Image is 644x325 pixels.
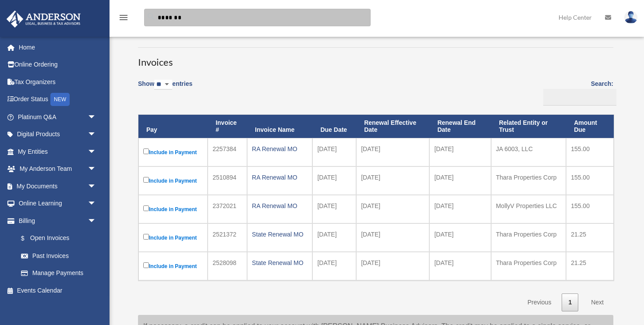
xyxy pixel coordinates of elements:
a: Manage Payments [12,265,105,282]
td: Thara Properties Corp [491,166,566,195]
td: [DATE] [312,138,356,166]
div: State Renewal MO [252,257,308,269]
label: Include in Payment [143,232,203,243]
span: arrow_drop_down [88,126,105,144]
th: Amount Due: activate to sort column ascending [566,115,614,138]
td: 2510894 [208,166,247,195]
a: Online Ordering [6,56,110,74]
td: [DATE] [312,195,356,223]
input: Include in Payment [143,262,149,268]
td: [DATE] [429,166,491,195]
a: Platinum Q&Aarrow_drop_down [6,108,110,126]
span: arrow_drop_down [88,212,105,230]
td: 2372021 [208,195,247,223]
td: 155.00 [566,195,614,223]
span: arrow_drop_down [88,195,105,213]
td: [DATE] [356,223,429,252]
div: State Renewal MO [252,228,308,240]
td: 2528098 [208,252,247,280]
td: JA 6003, LLC [491,138,566,166]
td: [DATE] [312,252,356,280]
span: $ [26,233,30,244]
td: [DATE] [356,166,429,195]
a: Digital Productsarrow_drop_down [6,126,110,143]
a: $Open Invoices [12,230,101,247]
th: Pay: activate to sort column descending [138,115,208,138]
td: [DATE] [429,223,491,252]
td: [DATE] [429,252,491,280]
label: Show entries [138,78,192,99]
span: arrow_drop_down [88,108,105,126]
td: 21.25 [566,223,614,252]
a: Order StatusNEW [6,91,110,109]
a: Tax Organizers [6,73,110,91]
td: 155.00 [566,166,614,195]
th: Invoice Name: activate to sort column ascending [247,115,312,138]
a: My Entitiesarrow_drop_down [6,143,110,160]
a: Past Invoices [12,247,105,265]
img: User Pic [624,11,637,24]
td: [DATE] [356,195,429,223]
a: My Anderson Teamarrow_drop_down [6,160,110,178]
label: Include in Payment [143,147,203,158]
input: Include in Payment [143,234,149,240]
th: Related Entity or Trust: activate to sort column ascending [491,115,566,138]
th: Renewal Effective Date: activate to sort column ascending [356,115,429,138]
span: arrow_drop_down [88,143,105,161]
td: [DATE] [429,138,491,166]
td: 21.25 [566,252,614,280]
th: Renewal End Date: activate to sort column ascending [429,115,491,138]
input: Include in Payment [143,177,149,183]
td: 2257384 [208,138,247,166]
input: Search: [543,89,616,106]
a: Online Learningarrow_drop_down [6,195,110,212]
img: Anderson Advisors Platinum Portal [4,11,83,28]
th: Due Date: activate to sort column ascending [312,115,356,138]
div: RA Renewal MO [252,143,308,155]
a: Home [6,39,110,56]
td: [DATE] [312,166,356,195]
div: RA Renewal MO [252,200,308,212]
select: Showentries [154,80,172,90]
a: menu [118,15,129,23]
td: 155.00 [566,138,614,166]
h3: Invoices [138,47,613,69]
span: arrow_drop_down [88,160,105,178]
label: Search: [540,78,613,106]
td: Thara Properties Corp [491,252,566,280]
label: Include in Payment [143,204,203,215]
span: arrow_drop_down [88,177,105,195]
div: NEW [50,93,70,106]
td: 2521372 [208,223,247,252]
a: My Documentsarrow_drop_down [6,177,110,195]
i: menu [118,12,129,23]
td: [DATE] [429,195,491,223]
td: [DATE] [356,252,429,280]
a: Billingarrow_drop_down [6,212,105,230]
th: Invoice #: activate to sort column ascending [208,115,247,138]
td: [DATE] [312,223,356,252]
input: Include in Payment [143,205,149,211]
td: [DATE] [356,138,429,166]
a: Events Calendar [6,282,110,299]
td: Thara Properties Corp [491,223,566,252]
input: Include in Payment [143,148,149,154]
div: RA Renewal MO [252,171,308,184]
i: search [146,12,156,21]
label: Include in Payment [143,175,203,186]
a: Previous [521,293,558,311]
td: MollyV Properties LLC [491,195,566,223]
label: Include in Payment [143,261,203,272]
